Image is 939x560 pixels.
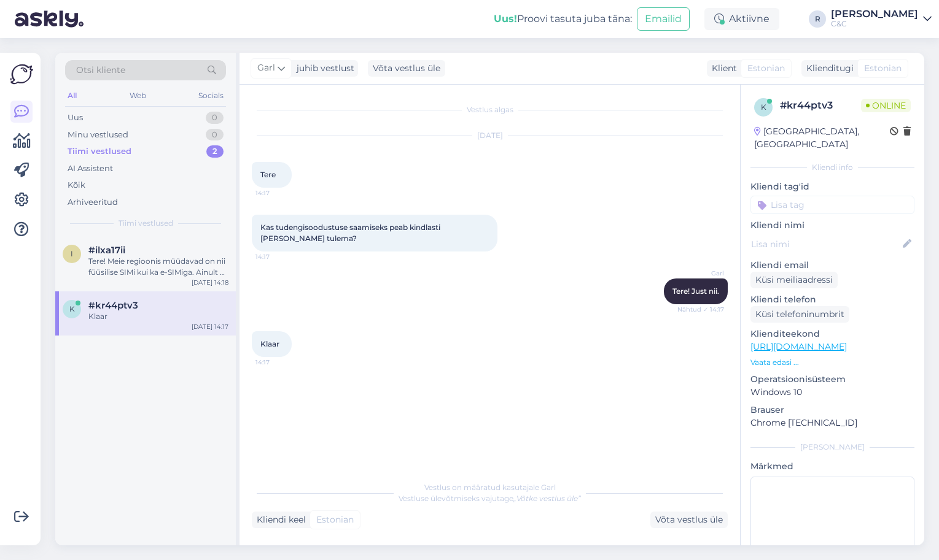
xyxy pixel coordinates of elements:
[252,130,728,141] div: [DATE]
[292,62,354,75] div: juhib vestlust
[678,269,724,278] span: Garl
[750,416,914,429] p: Chrome [TECHNICAL_ID]
[255,252,302,261] span: 14:17
[255,188,302,198] span: 14:17
[316,513,354,526] span: Estonian
[206,112,224,124] div: 0
[68,129,128,141] div: Minu vestlused
[750,180,914,193] p: Kliendi tag'id
[677,305,724,314] span: Nähtud ✓ 14:17
[761,102,766,112] span: k
[780,98,861,113] div: # kr44ptv3
[707,62,737,75] div: Klient
[424,483,556,492] span: Vestlus on määratud kasutajale Garl
[192,278,228,287] div: [DATE] 14:18
[88,245,125,256] span: #ilxa17ii
[750,259,914,272] p: Kliendi email
[831,9,918,19] div: [PERSON_NAME]
[704,8,779,30] div: Aktiivne
[861,99,911,112] span: Online
[206,129,224,141] div: 0
[257,61,275,75] span: Garl
[68,196,118,209] div: Arhiveeritud
[750,341,847,352] a: [URL][DOMAIN_NAME]
[494,13,517,25] b: Uus!
[76,64,125,77] span: Otsi kliente
[494,12,632,26] div: Proovi tasuta juba täna:
[206,145,224,158] div: 2
[68,179,85,191] div: Kõik
[801,62,854,75] div: Klienditugi
[71,249,73,258] span: i
[260,170,276,179] span: Tere
[127,88,149,104] div: Web
[831,9,932,29] a: [PERSON_NAME]C&C
[10,63,33,86] img: Askly Logo
[750,162,914,173] div: Kliendi info
[69,304,75,313] span: k
[750,357,914,368] p: Vaata edasi ...
[252,104,728,115] div: Vestlus algas
[88,300,138,311] span: #kr44ptv3
[252,513,306,526] div: Kliendi keel
[637,7,690,31] button: Emailid
[260,339,279,348] span: Klaar
[750,306,849,323] div: Küsi telefoninumbrit
[747,62,785,75] span: Estonian
[368,60,445,77] div: Võta vestlus üle
[68,163,113,175] div: AI Assistent
[809,10,826,28] div: R
[750,196,914,214] input: Lisa tag
[751,237,900,251] input: Lisa nimi
[88,256,228,278] div: Tere! Meie regioonis müüdavad on nii füüsilise SIMi kui ka e-SIMiga. Ainult e-SIMiga on [PERSON_N...
[672,286,719,296] span: Tere! Just nii.
[196,88,226,104] div: Socials
[260,223,442,243] span: Kas tudengisoodustuse saamiseks peab kindlasti [PERSON_NAME] tulema?
[650,512,728,528] div: Võta vestlus üle
[750,272,838,288] div: Küsi meiliaadressi
[68,112,83,124] div: Uus
[750,386,914,399] p: Windows 10
[754,125,890,151] div: [GEOGRAPHIC_DATA], [GEOGRAPHIC_DATA]
[750,404,914,416] p: Brauser
[750,219,914,232] p: Kliendi nimi
[750,460,914,473] p: Märkmed
[88,311,228,322] div: Klaar
[864,62,902,75] span: Estonian
[831,19,918,29] div: C&C
[68,145,131,158] div: Tiimi vestlused
[750,373,914,386] p: Operatsioonisüsteem
[255,358,302,367] span: 14:17
[750,293,914,306] p: Kliendi telefon
[119,218,173,229] span: Tiimi vestlused
[65,88,79,104] div: All
[399,494,581,503] span: Vestluse ülevõtmiseks vajutage
[513,494,581,503] i: „Võtke vestlus üle”
[750,442,914,453] div: [PERSON_NAME]
[192,322,228,331] div: [DATE] 14:17
[750,328,914,340] p: Klienditeekond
